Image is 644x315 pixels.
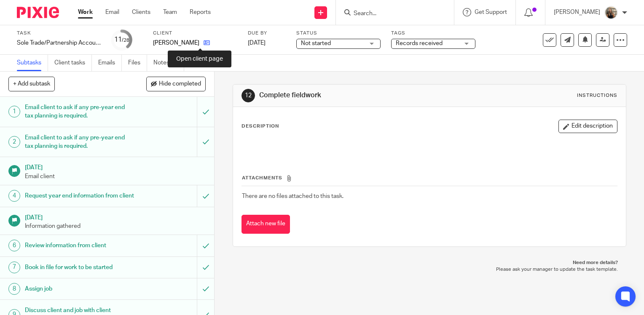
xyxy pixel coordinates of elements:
[132,8,150,16] a: Clients
[190,8,211,16] a: Reports
[25,211,206,222] h1: [DATE]
[17,7,59,18] img: Pixie
[114,35,129,45] div: 11
[259,91,447,100] h1: Complete fieldwork
[146,77,206,91] button: Hide completed
[54,55,92,71] a: Client tasks
[191,55,223,71] a: Audit logs
[163,8,177,16] a: Team
[159,81,201,88] span: Hide completed
[8,283,20,295] div: 8
[122,38,129,43] small: /28
[8,136,20,148] div: 2
[8,240,20,251] div: 6
[248,40,266,46] span: [DATE]
[241,123,279,130] p: Description
[25,161,206,172] h1: [DATE]
[301,40,331,46] span: Not started
[241,259,618,266] p: Need more details?
[558,120,617,133] button: Edit description
[153,55,184,71] a: Notes (1)
[8,190,20,202] div: 4
[604,6,618,19] img: pic.png
[8,77,55,91] button: + Add subtask
[241,215,290,234] button: Attach new file
[25,101,134,123] h1: Email client to ask if any pre-year end tax planning is required.
[153,30,237,37] label: Client
[8,106,20,117] div: 1
[8,262,20,273] div: 7
[25,283,134,295] h1: Assign job
[241,266,618,273] p: Please ask your manager to update the task template.
[577,92,617,99] div: Instructions
[25,222,206,230] p: Information gathered
[128,55,147,71] a: Files
[25,239,134,252] h1: Review information from client
[25,131,134,153] h1: Email client to ask if any pre-year end tax planning is required.
[25,190,134,202] h1: Request year end information from client
[17,39,101,47] div: Sole Trade/Partnership Accounts
[241,89,255,102] div: 12
[78,8,93,16] a: Work
[153,39,199,47] p: [PERSON_NAME]
[353,10,429,18] input: Search
[248,30,286,37] label: Due by
[296,30,381,37] label: Status
[105,8,119,16] a: Email
[396,40,443,46] span: Records received
[242,193,343,199] span: There are no files attached to this task.
[98,55,122,71] a: Emails
[17,30,101,37] label: Task
[475,9,507,15] span: Get Support
[242,176,282,180] span: Attachments
[554,8,600,16] p: [PERSON_NAME]
[17,55,48,71] a: Subtasks
[25,172,206,181] p: Email client
[391,30,475,37] label: Tags
[25,261,134,274] h1: Book in file for work to be started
